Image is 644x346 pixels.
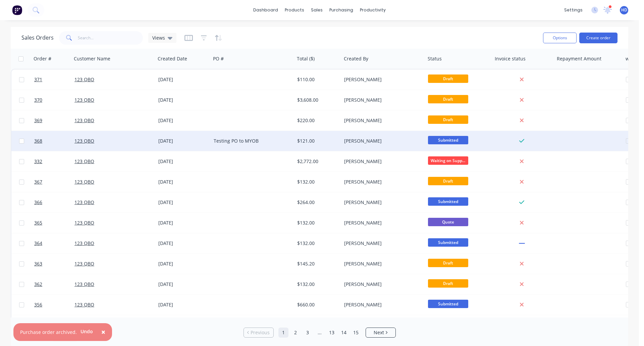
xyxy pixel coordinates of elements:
[34,260,42,267] span: 363
[34,192,74,212] a: 366
[34,69,74,90] a: 371
[74,76,94,83] a: 123 QBO
[344,179,419,185] div: [PERSON_NAME]
[74,158,94,164] a: 123 QBO
[74,301,94,308] a: 123 QBO
[34,240,42,247] span: 364
[344,199,419,206] div: [PERSON_NAME]
[428,115,468,124] span: Draft
[158,260,208,267] div: [DATE]
[344,55,368,62] div: Created By
[34,254,74,274] a: 363
[327,328,337,338] a: Page 13
[74,179,94,185] a: 123 QBO
[34,110,74,131] a: 369
[158,240,208,247] div: [DATE]
[12,5,22,15] img: Factory
[366,329,395,336] a: Next page
[34,76,42,83] span: 371
[290,328,301,338] a: Page 2
[428,75,468,83] span: Draft
[158,179,208,185] div: [DATE]
[297,179,337,185] div: $132.00
[241,328,398,338] ul: Pagination
[158,199,208,206] div: [DATE]
[351,328,361,338] a: Page 15
[297,158,337,165] div: $2,772.00
[152,34,165,41] span: Views
[34,55,51,62] div: Order #
[34,295,74,315] a: 356
[77,327,97,337] button: Undo
[34,281,42,288] span: 362
[297,138,337,144] div: $121.00
[308,5,326,15] div: sales
[339,328,349,338] a: Page 14
[326,5,357,15] div: purchasing
[251,329,270,336] span: Previous
[34,301,42,308] span: 356
[34,90,74,110] a: 370
[428,136,468,144] span: Submitted
[158,76,208,83] div: [DATE]
[297,76,337,83] div: $110.00
[101,327,105,337] span: ×
[74,55,110,62] div: Customer Name
[344,97,419,103] div: [PERSON_NAME]
[34,172,74,192] a: 367
[34,274,74,294] a: 362
[621,7,627,13] span: HD
[344,76,419,83] div: [PERSON_NAME]
[34,179,42,185] span: 367
[158,219,208,226] div: [DATE]
[428,156,468,165] span: Waiting on Supp...
[428,55,442,62] div: Status
[158,138,208,144] div: [DATE]
[315,328,325,338] a: Jump forward
[34,131,74,151] a: 368
[344,117,419,124] div: [PERSON_NAME]
[281,5,308,15] div: products
[428,177,468,185] span: Draft
[158,97,208,103] div: [DATE]
[34,97,42,103] span: 370
[297,281,337,288] div: $132.00
[344,260,419,267] div: [PERSON_NAME]
[34,233,74,253] a: 364
[297,199,337,206] div: $264.00
[158,301,208,308] div: [DATE]
[78,31,143,45] input: Search...
[297,240,337,247] div: $132.00
[250,5,281,15] a: dashboard
[297,97,337,103] div: $3,608.00
[428,300,468,308] span: Submitted
[34,315,74,335] a: 361
[428,218,468,226] span: Quote
[244,329,273,336] a: Previous page
[428,95,468,103] span: Draft
[374,329,384,336] span: Next
[557,55,601,62] div: Repayment Amount
[20,329,77,336] div: Purchase order archived.
[344,138,419,144] div: [PERSON_NAME]
[214,138,288,144] div: Testing PO to MYOB
[74,219,94,226] a: 123 QBO
[213,55,224,62] div: PO #
[278,328,288,338] a: Page 1 is your current page
[297,55,315,62] div: Total ($)
[74,97,94,103] a: 123 QBO
[344,158,419,165] div: [PERSON_NAME]
[74,240,94,246] a: 123 QBO
[428,197,468,206] span: Submitted
[344,240,419,247] div: [PERSON_NAME]
[21,35,54,41] h1: Sales Orders
[428,238,468,247] span: Submitted
[74,281,94,287] a: 123 QBO
[297,117,337,124] div: $220.00
[74,117,94,123] a: 123 QBO
[344,301,419,308] div: [PERSON_NAME]
[158,281,208,288] div: [DATE]
[357,5,389,15] div: productivity
[344,219,419,226] div: [PERSON_NAME]
[297,301,337,308] div: $660.00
